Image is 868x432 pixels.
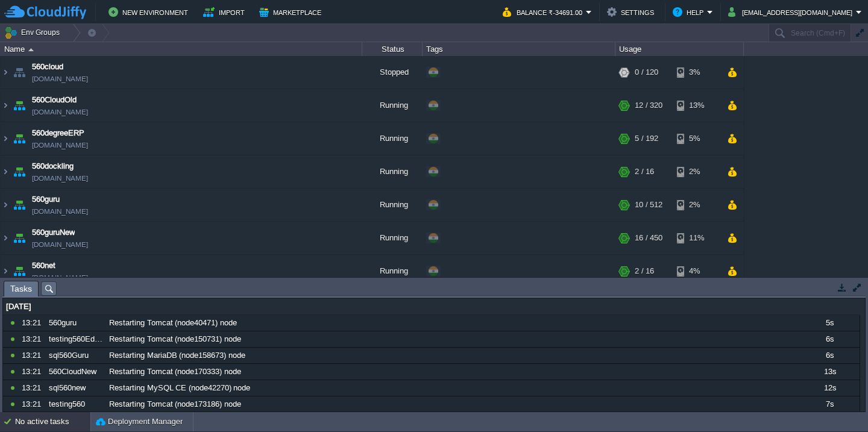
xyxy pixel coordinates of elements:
a: [DOMAIN_NAME] [32,205,88,218]
img: CloudJiffy [4,5,86,20]
a: 560dockling [32,160,74,172]
div: 13:21 [22,380,45,396]
div: Name [1,42,362,56]
div: 12s [800,380,859,396]
div: 5% [677,122,716,155]
div: testing560 [46,396,105,412]
div: Running [362,255,423,287]
button: New Environment [108,5,192,19]
div: Running [362,189,423,221]
div: 13:21 [22,396,45,412]
div: Usage [616,42,743,56]
div: 2 / 16 [635,255,654,287]
img: AMDAwAAAACH5BAEAAAAALAAAAAABAAEAAAICRAEAOw== [1,56,10,89]
a: [DOMAIN_NAME] [32,139,88,151]
div: 2% [677,155,716,188]
a: [DOMAIN_NAME] [32,272,88,284]
span: Restarting Tomcat (node150731) node [109,334,241,345]
div: 5 / 192 [635,122,658,155]
div: sql560new [46,380,105,396]
img: AMDAwAAAACH5BAEAAAAALAAAAAABAAEAAAICRAEAOw== [1,122,10,155]
span: Restarting MySQL CE (node42270) node [109,383,250,393]
div: 13% [677,89,716,122]
div: 560CloudNew [46,364,105,380]
span: Restarting Tomcat (node40471) node [109,318,237,328]
a: 560CloudOld [32,94,77,106]
div: Running [362,155,423,188]
span: Tasks [10,281,32,296]
div: 16 / 450 [635,222,662,254]
img: AMDAwAAAACH5BAEAAAAALAAAAAABAAEAAAICRAEAOw== [1,155,10,188]
a: 560guru [32,193,60,205]
img: AMDAwAAAACH5BAEAAAAALAAAAAABAAEAAAICRAEAOw== [1,189,10,221]
a: [DOMAIN_NAME] [32,106,88,118]
div: [DATE] [3,299,860,315]
img: AMDAwAAAACH5BAEAAAAALAAAAAABAAEAAAICRAEAOw== [28,48,34,51]
button: Deployment Manager [96,416,183,428]
img: AMDAwAAAACH5BAEAAAAALAAAAAABAAEAAAICRAEAOw== [11,189,28,221]
button: Marketplace [259,5,325,19]
img: AMDAwAAAACH5BAEAAAAALAAAAAABAAEAAAICRAEAOw== [1,222,10,254]
div: testing560EduBee [46,331,105,347]
div: 12 / 320 [635,89,662,122]
button: Balance ₹-34691.00 [503,5,586,19]
div: 10 / 512 [635,189,662,221]
div: 7s [800,396,859,412]
button: Env Groups [4,24,64,41]
div: 6s [800,331,859,347]
div: 4% [677,255,716,287]
div: Running [362,89,423,122]
img: AMDAwAAAACH5BAEAAAAALAAAAAABAAEAAAICRAEAOw== [11,155,28,188]
div: Status [363,42,422,56]
span: Restarting MariaDB (node158673) node [109,350,245,361]
div: 13:21 [22,331,45,347]
img: AMDAwAAAACH5BAEAAAAALAAAAAABAAEAAAICRAEAOw== [11,255,28,287]
div: No active tasks [15,412,90,431]
div: 13:21 [22,348,45,363]
div: 11% [677,222,716,254]
button: [EMAIL_ADDRESS][DOMAIN_NAME] [728,5,856,19]
div: 0 / 120 [635,56,658,89]
a: [DOMAIN_NAME] [32,73,88,85]
div: 6s [800,348,859,363]
div: Running [362,222,423,254]
a: 560net [32,260,55,272]
button: Import [203,5,248,19]
div: 2% [677,189,716,221]
a: 560guruNew [32,227,75,239]
div: 3% [677,56,716,89]
div: 13s [800,364,859,380]
div: 13:21 [22,315,45,331]
div: 2 / 16 [635,155,654,188]
img: AMDAwAAAACH5BAEAAAAALAAAAAABAAEAAAICRAEAOw== [11,56,28,89]
a: [DOMAIN_NAME] [32,239,88,251]
img: AMDAwAAAACH5BAEAAAAALAAAAAABAAEAAAICRAEAOw== [11,222,28,254]
div: sql560Guru [46,348,105,363]
div: Stopped [362,56,423,89]
img: AMDAwAAAACH5BAEAAAAALAAAAAABAAEAAAICRAEAOw== [11,122,28,155]
div: Tags [423,42,615,56]
span: [DOMAIN_NAME] [32,172,88,184]
img: AMDAwAAAACH5BAEAAAAALAAAAAABAAEAAAICRAEAOw== [1,255,10,287]
a: 560cloud [32,61,63,73]
div: 13:21 [22,364,45,380]
div: 5s [800,315,859,331]
div: Running [362,122,423,155]
span: Restarting Tomcat (node170333) node [109,366,241,377]
img: AMDAwAAAACH5BAEAAAAALAAAAAABAAEAAAICRAEAOw== [1,89,10,122]
span: Restarting Tomcat (node173186) node [109,399,241,410]
button: Help [673,5,707,19]
button: Settings [607,5,658,19]
a: 560degreeERP [32,127,84,139]
div: 560guru [46,315,105,331]
img: AMDAwAAAACH5BAEAAAAALAAAAAABAAEAAAICRAEAOw== [11,89,28,122]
